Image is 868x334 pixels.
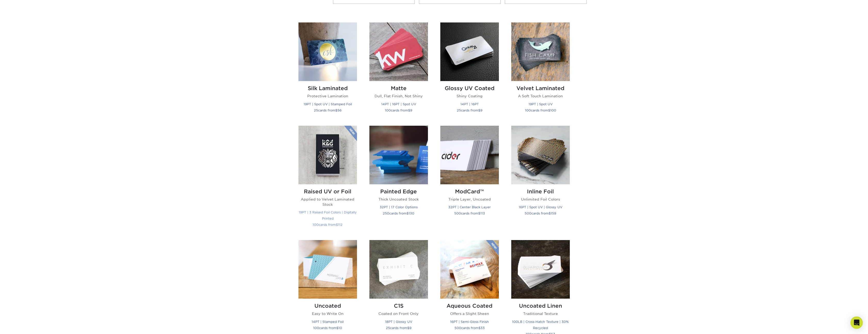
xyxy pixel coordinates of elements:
[304,102,352,106] small: 19PT | Spot UV | Stamped Foil
[525,211,556,215] small: cards from
[369,22,428,119] a: Matte Business Cards Matte Dull, Flat Finish, Not Shiny 14PT | 16PT | Spot UV 100cards from$9
[298,197,357,207] p: Applied to Velvet Laminated Stock
[380,205,418,209] small: 32PT | 17 Color Options
[407,326,409,330] span: $
[410,108,412,112] span: 9
[525,108,531,112] span: 100
[385,320,412,324] small: 18PT | Glossy UV
[298,93,357,99] p: Protective Lamination
[440,303,499,309] h2: Aqueous Coated
[369,240,428,299] img: C1S Business Cards
[486,240,499,256] img: New Product
[440,311,499,316] p: Offers a Slight Sheen
[369,197,428,202] p: Thick Uncoated Stock
[298,303,357,309] h2: Uncoated
[383,211,389,215] span: 250
[529,102,553,106] small: 19PT | Spot UV
[369,126,428,184] img: Painted Edge Business Cards
[440,126,499,184] img: ModCard™ Business Cards
[850,316,863,329] div: Open Intercom Messenger
[336,223,338,227] span: $
[369,303,428,309] h2: C1S
[478,326,481,330] span: $
[440,126,499,234] a: ModCard™ Business Cards ModCard™ Triple Layer, Uncoated 32PT | Center Black Layer 500cards from$113
[335,108,337,112] span: $
[511,188,570,195] h2: Inline Foil
[385,108,412,112] small: cards from
[314,108,342,112] small: cards from
[525,108,556,112] small: cards from
[313,223,319,227] span: 100
[511,197,570,202] p: Unlimited Foil Colors
[298,188,357,195] h2: Raised UV or Foil
[460,102,479,106] small: 14PT | 16PT
[385,108,391,112] span: 100
[298,22,357,119] a: Silk Laminated Business Cards Silk Laminated Protective Lamination 19PT | Spot UV | Stamped Foil ...
[511,126,570,184] img: Inline Foil Business Cards
[344,126,357,141] img: New Product
[381,102,416,106] small: 14PT | 16PT | Spot UV
[440,22,499,81] img: Glossy UV Coated Business Cards
[409,211,414,215] span: 130
[450,320,489,324] small: 16PT | Semi-Gloss Finish
[313,326,319,330] span: 100
[369,85,428,91] h2: Matte
[369,311,428,316] p: Coated on Front Only
[298,126,357,234] a: Raised UV or Foil Business Cards Raised UV or Foil Applied to Velvet Laminated Stock 19PT | 3 Rai...
[448,205,491,209] small: 32PT | Center Black Layer
[511,85,570,91] h2: Velvet Laminated
[525,211,531,215] span: 500
[369,188,428,195] h2: Painted Edge
[298,240,357,299] img: Uncoated Business Cards
[407,211,409,215] span: $
[314,108,318,112] span: 25
[386,326,390,330] span: 25
[337,108,342,112] span: 56
[480,211,485,215] span: 113
[298,85,357,91] h2: Silk Laminated
[313,223,343,227] small: cards from
[551,211,556,215] span: 159
[440,85,499,91] h2: Glossy UV Coated
[409,326,411,330] span: 9
[511,126,570,234] a: Inline Foil Business Cards Inline Foil Unlimited Foil Colors 16PT | Spot UV | Glossy UV 500cards ...
[440,22,499,119] a: Glossy UV Coated Business Cards Glossy UV Coated Shiny Coating 14PT | 16PT 25cards from$9
[383,211,414,215] small: cards from
[512,320,569,330] small: 100LB | Cross-Hatch Texture | 30% Recycled
[511,240,570,299] img: Uncoated Linen Business Cards
[481,326,485,330] span: 33
[298,126,357,184] img: Raised UV or Foil Business Cards
[511,303,570,309] h2: Uncoated Linen
[369,93,428,99] p: Dull, Flat Finish, Not Shiny
[440,240,499,299] img: Aqueous Coated Business Cards
[548,108,550,112] span: $
[457,108,461,112] span: 25
[440,197,499,202] p: Triple Layer, Uncoated
[519,205,562,209] small: 16PT | Spot UV | Glossy UV
[511,311,570,316] p: Traditional Texture
[550,108,556,112] span: 100
[298,22,357,81] img: Silk Laminated Business Cards
[313,326,342,330] small: cards from
[440,93,499,99] p: Shiny Coating
[478,211,480,215] span: $
[338,223,343,227] span: 112
[369,22,428,81] img: Matte Business Cards
[440,188,499,195] h2: ModCard™
[455,326,485,330] small: cards from
[299,210,357,220] small: 19PT | 3 Raised Foil Colors | Digitally Printed
[408,108,410,112] span: $
[455,326,461,330] span: 500
[454,211,485,215] small: cards from
[549,211,551,215] span: $
[457,108,482,112] small: cards from
[386,326,411,330] small: cards from
[369,126,428,234] a: Painted Edge Business Cards Painted Edge Thick Uncoated Stock 32PT | 17 Color Options 250cards fr...
[511,93,570,99] p: A Soft Touch Lamination
[336,326,338,330] span: $
[478,108,480,112] span: $
[511,22,570,119] a: Velvet Laminated Business Cards Velvet Laminated A Soft Touch Lamination 19PT | Spot UV 100cards ...
[454,211,461,215] span: 500
[480,108,482,112] span: 9
[511,22,570,81] img: Velvet Laminated Business Cards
